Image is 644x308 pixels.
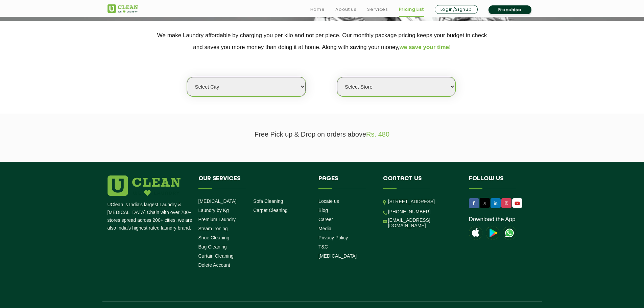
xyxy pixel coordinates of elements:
[198,198,237,204] a: [MEDICAL_DATA]
[253,208,287,213] a: Carpet Cleaning
[310,5,325,14] a: Home
[335,5,356,14] a: About us
[388,209,431,214] a: [PHONE_NUMBER]
[198,244,227,250] a: Bag Cleaning
[318,175,373,188] h4: Pages
[388,198,459,206] p: [STREET_ADDRESS]
[400,44,451,50] span: we save your time!
[198,262,230,268] a: Delete Account
[469,226,482,240] img: apple-icon.png
[198,226,228,231] a: Steam Ironing
[503,226,516,240] img: UClean Laundry and Dry Cleaning
[388,217,459,228] a: [EMAIL_ADDRESS][DOMAIN_NAME]
[198,253,234,259] a: Curtain Cleaning
[318,253,357,259] a: [MEDICAL_DATA]
[108,175,181,196] img: logo.png
[318,244,328,250] a: T&C
[108,29,537,53] p: We make Laundry affordable by charging you per kilo and not per piece. Our monthly package pricin...
[469,175,528,188] h4: Follow us
[488,5,531,14] a: Franchise
[108,4,138,13] img: UClean Laundry and Dry Cleaning
[513,200,522,207] img: UClean Laundry and Dry Cleaning
[318,208,328,213] a: Blog
[198,175,309,188] h4: Our Services
[318,226,331,231] a: Media
[108,201,193,232] p: UClean is India's largest Laundry & [MEDICAL_DATA] Chain with over 700+ stores spread across 200+...
[198,208,229,213] a: Laundry by Kg
[469,216,516,223] a: Download the App
[198,235,230,240] a: Shoe Cleaning
[318,217,333,222] a: Career
[366,131,389,138] span: Rs. 480
[108,131,537,138] p: Free Pick up & Drop on orders above
[383,175,459,188] h4: Contact us
[198,217,236,222] a: Premium Laundry
[367,5,388,14] a: Services
[253,198,283,204] a: Sofa Cleaning
[435,5,478,14] a: Login/Signup
[318,198,339,204] a: Locate us
[486,226,499,240] img: playstoreicon.png
[399,5,424,14] a: Pricing List
[318,235,348,240] a: Privacy Policy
